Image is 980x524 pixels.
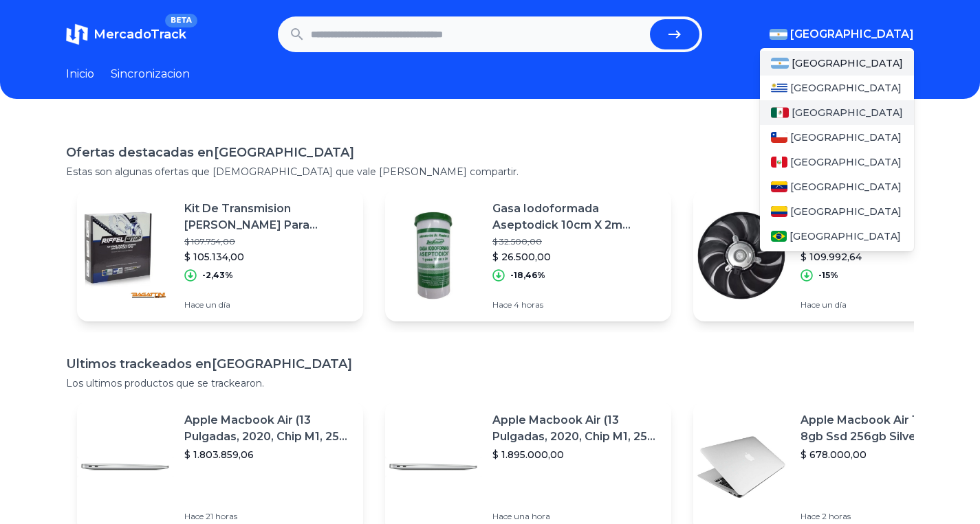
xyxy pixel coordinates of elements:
[492,412,660,445] p: Apple Macbook Air (13 Pulgadas, 2020, Chip M1, 256 Gb De Ssd, 8 Gb De Ram) - Plata
[77,190,363,321] a: Featured imageKit De Transmision [PERSON_NAME] Para Yamaha Mt-03 Bagattini Motos$ 107.754,00$ 105...
[492,299,660,310] p: Hace 4 horas
[760,224,914,249] a: Brasil[GEOGRAPHIC_DATA]
[77,419,173,515] img: Featured image
[790,81,902,95] span: [GEOGRAPHIC_DATA]
[771,82,787,93] img: Uruguay
[801,412,968,445] p: Apple Macbook Air 13 Core I5 8gb Ssd 256gb Silver
[492,201,660,233] p: Gasa Iodoformada Aseptodick 10cm X 2m [PERSON_NAME] En Tubo
[790,155,902,169] span: [GEOGRAPHIC_DATA]
[492,448,660,462] p: $ 1.895.000,00
[760,125,914,150] a: Chile[GEOGRAPHIC_DATA]
[510,270,545,281] p: -18,46%
[771,157,787,168] img: Peru
[492,236,660,247] p: $ 32.500,00
[184,236,352,247] p: $ 107.754,00
[760,51,914,76] a: Argentina[GEOGRAPHIC_DATA]
[790,229,901,243] span: [GEOGRAPHIC_DATA]
[760,150,914,174] a: Peru[GEOGRAPHIC_DATA]
[771,231,787,242] img: Brasil
[760,174,914,199] a: Venezuela[GEOGRAPHIC_DATA]
[801,511,968,522] p: Hace 2 horas
[492,511,660,522] p: Hace una hora
[693,190,979,321] a: Featured imageElectroventilador Ford Ecosport 1.6 Rocam 2003 A 2011$ 129.403,10$ 109.992,64-15%Ha...
[770,26,914,43] button: [GEOGRAPHIC_DATA]
[792,56,903,70] span: [GEOGRAPHIC_DATA]
[385,419,481,515] img: Featured image
[66,354,914,374] h1: Ultimos trackeados en [GEOGRAPHIC_DATA]
[790,205,902,218] span: [GEOGRAPHIC_DATA]
[771,132,787,143] img: Chile
[94,27,186,42] span: MercadoTrack
[184,412,352,445] p: Apple Macbook Air (13 Pulgadas, 2020, Chip M1, 256 Gb De Ssd, 8 Gb De Ram) - Plata
[771,181,787,192] img: Venezuela
[66,23,186,45] a: MercadoTrackBETA
[760,199,914,224] a: Colombia[GEOGRAPHIC_DATA]
[801,299,968,310] p: Hace un día
[66,23,88,45] img: MercadoTrack
[790,26,914,43] span: [GEOGRAPHIC_DATA]
[184,448,352,462] p: $ 1.803.859,06
[790,180,902,194] span: [GEOGRAPHIC_DATA]
[771,58,789,69] img: Argentina
[184,250,352,264] p: $ 105.134,00
[202,270,233,281] p: -2,43%
[66,165,914,179] p: Estas son algunas ofertas que [DEMOGRAPHIC_DATA] que vale [PERSON_NAME] compartir.
[111,66,190,82] a: Sincronizacion
[760,100,914,125] a: Mexico[GEOGRAPHIC_DATA]
[693,207,790,304] img: Featured image
[790,130,902,144] span: [GEOGRAPHIC_DATA]
[385,190,671,321] a: Featured imageGasa Iodoformada Aseptodick 10cm X 2m [PERSON_NAME] En Tubo$ 32.500,00$ 26.500,00-1...
[792,106,903,119] span: [GEOGRAPHIC_DATA]
[385,207,481,304] img: Featured image
[77,207,173,304] img: Featured image
[165,14,197,27] span: BETA
[693,419,790,515] img: Featured image
[760,76,914,100] a: Uruguay[GEOGRAPHIC_DATA]
[801,250,968,264] p: $ 109.992,64
[66,376,914,390] p: Los ultimos productos que se trackearon.
[184,201,352,233] p: Kit De Transmision [PERSON_NAME] Para Yamaha Mt-03 Bagattini Motos
[818,270,838,281] p: -15%
[771,107,789,118] img: Mexico
[184,511,352,522] p: Hace 21 horas
[492,250,660,264] p: $ 26.500,00
[66,143,914,162] h1: Ofertas destacadas en [GEOGRAPHIC_DATA]
[770,29,787,40] img: Argentina
[66,66,94,82] a: Inicio
[771,206,787,217] img: Colombia
[801,448,968,462] p: $ 678.000,00
[184,299,352,310] p: Hace un día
